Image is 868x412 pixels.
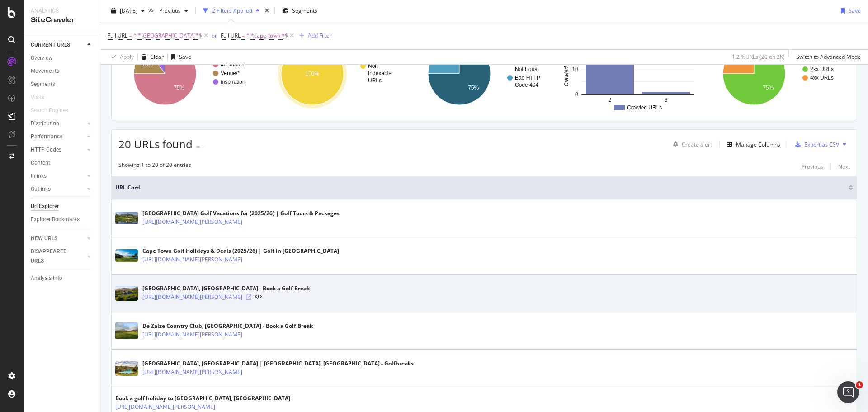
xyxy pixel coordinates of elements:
[31,145,85,155] a: HTTP Codes
[31,274,62,283] div: Analysis Info
[723,139,780,150] button: Manage Columns
[572,66,578,72] text: 10
[804,141,839,148] div: Export as CSV
[31,171,47,181] div: Inlinks
[221,62,245,68] text: #nomatch
[763,85,774,91] text: 75%
[31,7,93,15] div: Analytics
[108,50,134,64] button: Apply
[31,40,85,50] a: CURRENT URLS
[278,4,321,18] button: Segments
[468,85,479,91] text: 75%
[202,143,203,151] div: -
[413,34,554,113] svg: A chart.
[560,34,702,113] svg: A chart.
[142,330,242,339] a: [URL][DOMAIN_NAME][PERSON_NAME]
[142,293,242,302] a: [URL][DOMAIN_NAME][PERSON_NAME]
[31,158,50,168] div: Content
[118,161,191,172] div: Showing 1 to 20 of 20 entries
[212,7,252,14] div: 2 Filters Applied
[115,322,138,340] img: main image
[31,40,70,50] div: CURRENT URLS
[115,212,138,224] img: main image
[368,63,380,69] text: Non-
[31,106,68,115] div: Search Engines
[838,163,850,170] div: Next
[142,209,340,218] div: [GEOGRAPHIC_DATA] Golf Vacations for (2025/26) | Golf Tours & Packages
[31,80,55,89] div: Segments
[31,247,76,266] div: DISAPPEARED URLS
[31,145,61,155] div: HTTP Codes
[31,80,94,89] a: Segments
[168,50,191,64] button: Save
[31,185,51,194] div: Outlinks
[142,368,242,377] a: [URL][DOMAIN_NAME][PERSON_NAME]
[292,7,317,14] span: Segments
[856,381,863,388] span: 1
[707,34,850,113] div: A chart.
[837,381,859,403] iframe: Intercom live chat
[810,66,834,72] text: 2xx URLs
[174,85,184,91] text: 75%
[212,32,217,39] div: or
[212,31,217,40] button: or
[810,75,834,81] text: 4xx URLs
[246,294,251,300] a: Visit Online Page
[115,184,846,192] span: URL Card
[255,294,262,300] button: View HTML Source
[31,234,85,243] a: NEW URLS
[849,7,861,14] div: Save
[31,185,85,194] a: Outlinks
[31,171,85,181] a: Inlinks
[31,132,62,142] div: Performance
[266,34,407,113] svg: A chart.
[118,34,260,113] svg: A chart.
[732,53,785,61] div: 1.2 % URLs ( 20 on 2K )
[838,161,850,172] button: Next
[196,146,200,148] img: Equal
[142,255,242,264] a: [URL][DOMAIN_NAME][PERSON_NAME]
[682,141,712,148] div: Create alert
[129,32,132,39] span: =
[221,70,240,76] text: Venue/*
[31,202,59,211] div: Url Explorer
[563,52,569,86] text: Crawled URLs
[31,53,52,63] div: Overview
[515,59,539,65] text: Canonical
[115,249,138,262] img: main image
[246,29,288,42] span: ^.*cape-town.*$
[665,97,668,103] text: 3
[802,161,823,172] button: Previous
[837,4,861,18] button: Save
[118,137,193,152] span: 20 URLs found
[627,104,662,111] text: Crawled URLs
[263,6,271,15] div: times
[156,4,192,18] button: Previous
[142,360,414,368] div: [GEOGRAPHIC_DATA], [GEOGRAPHIC_DATA] | [GEOGRAPHIC_DATA], [GEOGRAPHIC_DATA] - Golfbreaks
[796,53,861,61] div: Switch to Advanced Mode
[31,274,94,283] a: Analysis Info
[120,53,134,61] div: Apply
[115,394,290,403] div: Book a golf holiday to [GEOGRAPHIC_DATA], [GEOGRAPHIC_DATA]
[31,106,77,115] a: Search Engines
[515,82,538,88] text: Code 404
[792,137,839,152] button: Export as CSV
[575,91,578,98] text: 0
[31,158,94,168] a: Content
[150,53,164,61] div: Clear
[31,93,53,102] a: Visits
[142,218,242,227] a: [URL][DOMAIN_NAME][PERSON_NAME]
[368,70,392,76] text: Indexable
[179,53,191,61] div: Save
[115,361,138,376] img: main image
[368,77,382,84] text: URLs
[608,97,611,103] text: 2
[242,32,245,39] span: =
[802,163,823,170] div: Previous
[115,286,138,301] img: main image
[31,215,80,224] div: Explorer Bookmarks
[31,66,94,76] a: Movements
